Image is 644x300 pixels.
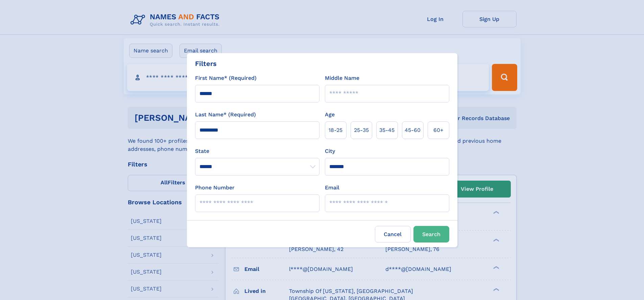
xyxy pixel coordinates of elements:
span: 35‑45 [379,126,395,134]
label: Middle Name [325,74,359,82]
span: 60+ [433,126,444,134]
label: City [325,147,335,155]
label: First Name* (Required) [195,74,257,82]
span: 25‑35 [354,126,369,134]
label: Age [325,111,335,119]
span: 18‑25 [329,126,342,134]
div: Filters [195,59,217,69]
label: Last Name* (Required) [195,111,256,119]
label: Cancel [375,226,411,243]
button: Search [413,226,449,243]
span: 45‑60 [405,126,421,134]
label: State [195,147,319,155]
label: Phone Number [195,184,235,192]
label: Email [325,184,339,192]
